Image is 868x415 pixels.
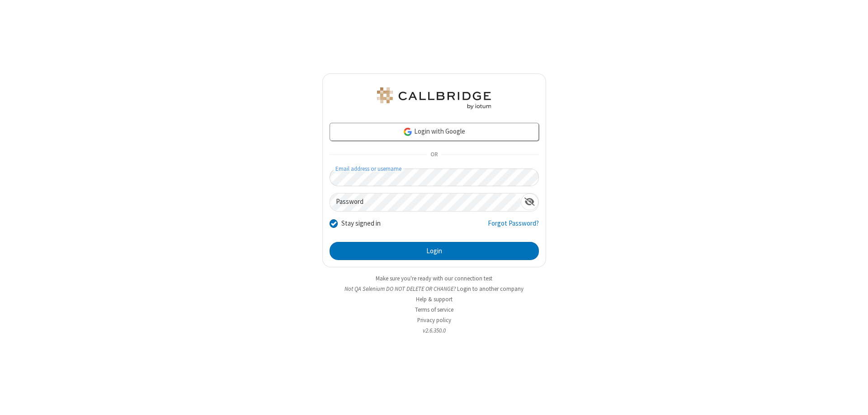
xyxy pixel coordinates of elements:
a: Terms of service [415,306,453,314]
input: Password [330,193,521,211]
li: Not QA Selenium DO NOT DELETE OR CHANGE? [322,285,546,293]
a: Help & support [416,295,453,303]
label: Stay signed in [341,218,381,229]
div: Show password [521,193,538,210]
a: Login with Google [330,123,539,141]
a: Make sure you're ready with our connection test [376,275,492,282]
button: Login to another company [457,285,524,293]
img: QA Selenium DO NOT DELETE OR CHANGE [375,87,493,109]
a: Privacy policy [417,316,451,324]
a: Forgot Password? [488,218,539,236]
input: Email address or username [330,169,539,186]
span: OR [427,149,441,161]
button: Login [330,242,539,260]
iframe: Chat [845,391,861,409]
li: v2.6.350.0 [322,326,546,335]
img: google-icon.png [403,127,413,137]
